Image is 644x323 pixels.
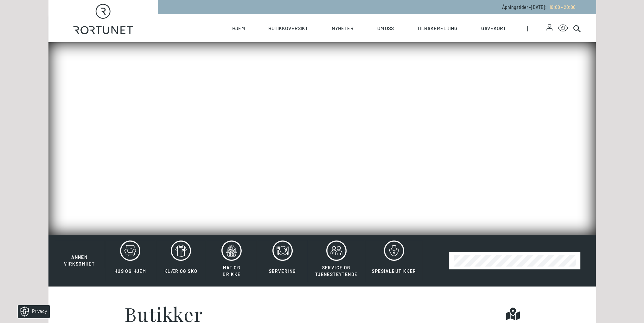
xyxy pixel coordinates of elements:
button: Hus og hjem [105,240,155,281]
span: Annen virksomhet [64,254,95,267]
span: 10:00 - 20:00 [549,4,576,10]
span: Servering [269,268,296,274]
h1: BUTIKKER [119,124,217,148]
span: Mat og drikke [223,265,240,277]
button: Klær og sko [156,240,206,281]
a: 10:00 - 20:00 [547,4,576,10]
iframe: Manage Preferences [6,303,58,320]
a: Om oss [377,14,394,42]
button: Open Accessibility Menu [558,23,568,33]
span: Spesialbutikker [372,268,416,274]
a: Gavekort [481,14,506,42]
span: Hus og hjem [114,268,146,274]
a: Nyheter [332,14,354,42]
a: Butikkoversikt [268,14,308,42]
span: | [527,14,547,42]
button: Mat og drikke [207,240,256,281]
button: Service og tjenesteytende [309,240,364,281]
button: Annen virksomhet [55,240,104,267]
a: Hjem [232,14,245,42]
button: Spesialbutikker [365,240,423,281]
a: Tilbakemelding [417,14,457,42]
button: Servering [258,240,307,281]
p: Åpningstider - [DATE] : [502,4,576,10]
span: Service og tjenesteytende [315,265,358,277]
span: Klær og sko [164,268,197,274]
